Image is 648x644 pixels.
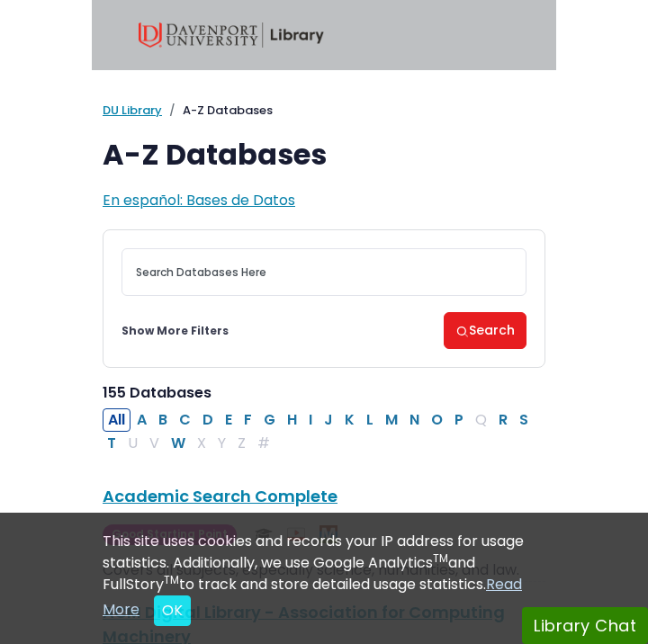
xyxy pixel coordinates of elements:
[238,408,257,432] button: Filter Results F
[522,607,648,644] button: Library Chat
[103,531,545,626] div: This site uses cookies and records your IP address for usage statistics. Additionally, we use Goo...
[449,408,469,432] button: Filter Results P
[164,572,179,587] sup: TM
[103,138,545,172] h1: A-Z Databases
[154,595,191,626] button: Close
[493,408,513,432] button: Filter Results R
[131,408,152,432] button: Filter Results A
[103,485,337,507] a: Academic Search Complete
[121,248,526,296] input: Search database by title or keyword
[103,102,162,119] a: DU Library
[282,408,302,432] button: Filter Results H
[303,408,318,432] button: Filter Results I
[103,382,211,403] span: 155 Databases
[258,408,281,432] button: Filter Results G
[220,408,238,432] button: Filter Results E
[444,312,526,349] button: Search
[103,190,295,210] a: En español: Bases de Datos
[121,323,229,339] a: Show More Filters
[197,408,219,432] button: Filter Results D
[166,432,191,455] button: Filter Results W
[319,408,338,432] button: Filter Results J
[153,408,173,432] button: Filter Results B
[102,432,121,455] button: Filter Results T
[426,408,448,432] button: Filter Results O
[103,408,130,432] button: All
[139,22,324,48] img: Davenport University Library
[103,409,535,453] div: Alpha-list to filter by first letter of database name
[433,550,448,566] sup: TM
[514,408,534,432] button: Filter Results S
[339,408,360,432] button: Filter Results K
[174,408,196,432] button: Filter Results C
[103,102,545,120] nav: breadcrumb
[380,408,403,432] button: Filter Results M
[404,408,425,432] button: Filter Results N
[361,408,379,432] button: Filter Results L
[162,102,273,120] li: A-Z Databases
